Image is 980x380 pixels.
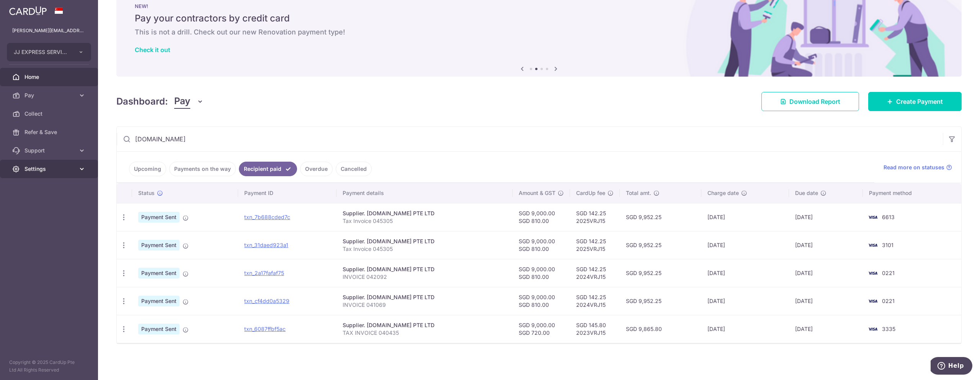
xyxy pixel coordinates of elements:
[570,231,620,259] td: SGD 142.25 2025VRJ15
[570,315,620,343] td: SGD 145.80 2023VRJ15
[135,28,943,37] h6: This is not a drill. Check out our new Renovation payment type!
[868,92,962,111] a: Create Payment
[343,237,506,245] div: Supplier. [DOMAIN_NAME] PTE LTD
[343,301,506,309] p: INVOICE 041069
[620,203,701,231] td: SGD 9,952.25
[882,270,895,276] span: 0221
[24,73,75,81] span: Home
[513,259,570,287] td: SGD 9,000.00 SGD 810.00
[701,203,789,231] td: [DATE]
[865,269,880,278] img: Bank Card
[570,203,620,231] td: SGD 142.25 2025VRJ15
[576,189,605,197] span: CardUp fee
[620,315,701,343] td: SGD 9,865.80
[343,210,506,217] div: Supplier. [DOMAIN_NAME] PTE LTD
[931,357,972,376] iframe: Opens a widget where you can find more information
[24,110,75,118] span: Collect
[789,259,863,287] td: [DATE]
[116,95,168,108] h4: Dashboard:
[24,147,75,154] span: Support
[343,329,506,337] p: TAX INVOICE 040435
[701,259,789,287] td: [DATE]
[620,287,701,315] td: SGD 9,952.25
[343,245,506,253] p: Tax Invoice 045305
[570,287,620,315] td: SGD 142.25 2024VRJ15
[795,189,818,197] span: Due date
[519,189,555,197] span: Amount & GST
[701,287,789,315] td: [DATE]
[135,12,943,25] h5: Pay your contractors by credit card
[761,92,859,111] a: Download Report
[620,259,701,287] td: SGD 9,952.25
[244,326,286,332] a: txn_6087ffbf5ac
[865,324,880,334] img: Bank Card
[24,165,75,173] span: Settings
[129,162,166,176] a: Upcoming
[135,3,943,9] p: NEW!
[882,298,895,304] span: 0221
[626,189,651,197] span: Total amt.
[343,273,506,281] p: INVOICE 042092
[789,231,863,259] td: [DATE]
[169,162,236,176] a: Payments on the way
[138,324,180,334] span: Payment Sent
[138,240,180,251] span: Payment Sent
[138,189,155,197] span: Status
[138,268,180,278] span: Payment Sent
[513,231,570,259] td: SGD 9,000.00 SGD 810.00
[884,164,944,171] span: Read more on statuses
[174,94,190,109] span: Pay
[14,48,70,56] span: JJ EXPRESS SERVICES
[117,127,943,151] input: Search by recipient name, payment id or reference
[7,43,91,61] button: JJ EXPRESS SERVICES
[244,214,290,220] a: txn_7b688cded7c
[12,27,86,34] p: [PERSON_NAME][EMAIL_ADDRESS][DOMAIN_NAME]
[336,183,513,203] th: Payment details
[343,293,506,301] div: Supplier. [DOMAIN_NAME] PTE LTD
[513,315,570,343] td: SGD 9,000.00 SGD 720.00
[865,241,880,250] img: Bank Card
[244,298,289,304] a: txn_cf4dd0a5329
[513,287,570,315] td: SGD 9,000.00 SGD 810.00
[863,183,961,203] th: Payment method
[620,231,701,259] td: SGD 9,952.25
[343,265,506,273] div: Supplier. [DOMAIN_NAME] PTE LTD
[789,315,863,343] td: [DATE]
[865,296,880,306] img: Bank Card
[9,6,47,15] img: CardUp
[882,242,893,248] span: 3101
[244,270,284,276] a: txn_2a17fafaf75
[896,97,943,106] span: Create Payment
[244,242,288,248] a: txn_31daed923a1
[24,128,75,136] span: Refer & Save
[343,321,506,329] div: Supplier. [DOMAIN_NAME] PTE LTD
[135,46,170,54] a: Check it out
[238,183,336,203] th: Payment ID
[789,203,863,231] td: [DATE]
[707,189,739,197] span: Charge date
[884,164,952,171] a: Read more on statuses
[24,92,75,99] span: Pay
[336,162,372,176] a: Cancelled
[789,287,863,315] td: [DATE]
[882,326,895,332] span: 3335
[789,97,840,106] span: Download Report
[343,217,506,225] p: Tax Invoice 045305
[701,231,789,259] td: [DATE]
[239,162,297,176] a: Recipient paid
[300,162,333,176] a: Overdue
[701,315,789,343] td: [DATE]
[513,203,570,231] td: SGD 9,000.00 SGD 810.00
[174,94,204,109] button: Pay
[570,259,620,287] td: SGD 142.25 2024VRJ15
[138,296,180,306] span: Payment Sent
[138,212,180,223] span: Payment Sent
[865,213,880,222] img: Bank Card
[882,214,895,220] span: 6613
